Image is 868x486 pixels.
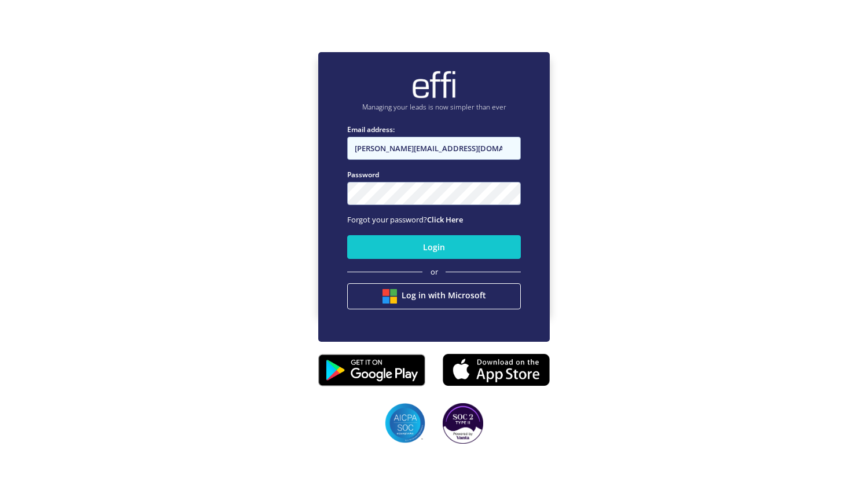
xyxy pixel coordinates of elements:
input: Enter email [347,137,521,160]
p: Managing your leads is now simpler than ever [347,102,521,112]
span: or [431,266,438,278]
img: btn google [382,289,397,304]
label: Email address: [347,124,521,135]
img: brand-logo.ec75409.png [411,70,457,99]
label: Password [347,169,521,180]
img: SOC2 badges [443,403,483,444]
img: appstore.8725fd3.png [443,350,550,389]
button: Login [347,235,521,259]
a: Click Here [427,214,463,225]
span: Forgot your password? [347,214,463,225]
img: SOC2 badges [385,403,425,444]
button: Log in with Microsoft [347,283,521,309]
img: playstore.0fabf2e.png [318,346,425,394]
